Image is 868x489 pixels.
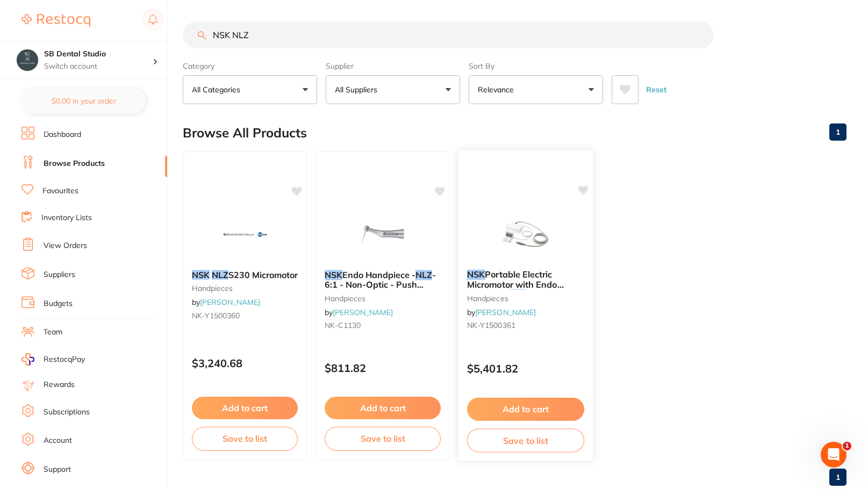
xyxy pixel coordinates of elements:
[21,8,90,33] a: Restocq Logo
[192,357,298,369] p: $3,240.68
[526,289,535,300] span: -E
[326,61,460,71] label: Supplier
[325,362,441,374] p: $811.82
[326,75,460,104] button: All Suppliers
[192,397,298,419] button: Add to cart
[44,49,153,60] h4: SB Dental Studio
[325,427,441,450] button: Save to list
[44,269,75,280] a: Suppliers
[467,320,515,330] span: NK-Y1500361
[415,269,432,280] em: NLZ
[44,464,71,475] a: Support
[469,61,603,71] label: Sort By
[467,308,536,317] span: by
[325,397,441,419] button: Add to cart
[21,353,85,366] a: RestocqPay
[21,14,90,27] img: Restocq Logo
[212,269,228,280] em: NLZ
[509,289,526,300] em: NLZ
[643,75,670,104] button: Reset
[829,466,847,488] a: 1
[469,75,603,104] button: Relevance
[183,61,317,71] label: Category
[21,88,146,114] button: $0.00 in your order
[325,270,441,290] b: NSK Endo Handpiece - NLZ - 6:1 - Non-Optic - Push Chuck
[183,21,714,48] input: Search Products
[335,84,382,95] p: All Suppliers
[210,208,280,261] img: NSK NLZ S230 Micromotor
[200,297,260,307] a: [PERSON_NAME]
[192,311,240,320] span: NK-Y1500360
[44,327,62,338] a: Team
[192,270,298,280] b: NSK NLZ S230 Micromotor
[843,442,851,450] span: 1
[342,269,415,280] span: Endo Handpiece -
[325,320,361,330] span: NK-C1130
[44,158,105,169] a: Browse Products
[44,354,85,365] span: RestocqPay
[325,269,342,280] em: NSK
[44,435,72,446] a: Account
[467,362,584,375] p: $5,401.82
[192,297,260,307] span: by
[183,126,307,141] h2: Browse All Products
[21,353,34,366] img: RestocqPay
[192,284,298,293] small: handpieces
[475,308,536,317] a: [PERSON_NAME]
[829,121,847,143] a: 1
[183,75,317,104] button: All Categories
[44,240,87,251] a: View Orders
[44,407,90,418] a: Subscriptions
[467,269,564,300] span: Portable Electric Micromotor with Endo Function -
[490,207,561,261] img: NSK Portable Electric Micromotor with Endo Function - NLZ-E
[44,298,73,309] a: Budgets
[17,49,38,71] img: SB Dental Studio
[467,398,584,421] button: Add to cart
[42,186,78,196] a: Favourites
[325,294,441,303] small: handpieces
[228,269,298,280] span: S230 Micromotor
[325,308,393,317] span: by
[41,213,92,223] a: Inventory Lists
[44,61,153,72] p: Switch account
[44,129,81,140] a: Dashboard
[478,84,518,95] p: Relevance
[192,427,298,450] button: Save to list
[821,442,847,468] iframe: Intercom live chat
[192,84,245,95] p: All Categories
[44,379,75,390] a: Rewards
[467,269,584,289] b: NSK Portable Electric Micromotor with Endo Function - NLZ-E
[333,308,393,317] a: [PERSON_NAME]
[192,269,210,280] em: NSK
[348,208,418,261] img: NSK Endo Handpiece - NLZ - 6:1 - Non-Optic - Push Chuck
[325,269,436,300] span: - 6:1 - Non-Optic - Push [PERSON_NAME]
[467,269,485,280] em: NSK
[467,428,584,452] button: Save to list
[467,294,584,302] small: handpieces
